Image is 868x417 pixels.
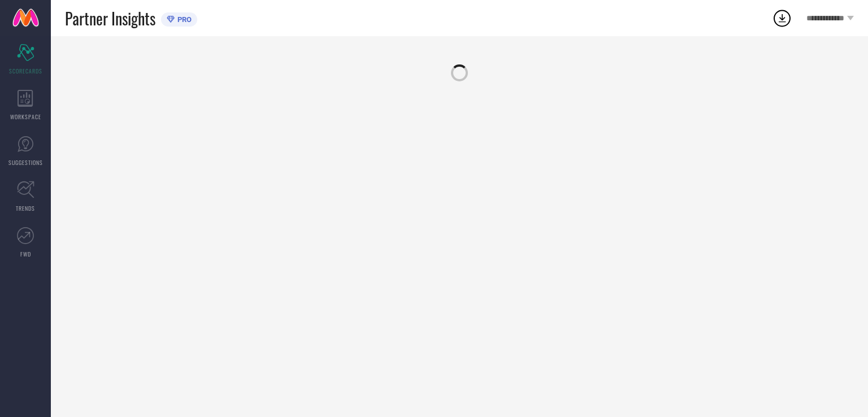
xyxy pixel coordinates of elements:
[9,67,42,75] span: SCORECARDS
[65,7,155,30] span: Partner Insights
[772,8,792,28] div: Open download list
[20,250,31,258] span: FWD
[10,112,41,121] span: WORKSPACE
[8,158,43,167] span: SUGGESTIONS
[16,204,35,212] span: TRENDS
[175,15,192,24] span: PRO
